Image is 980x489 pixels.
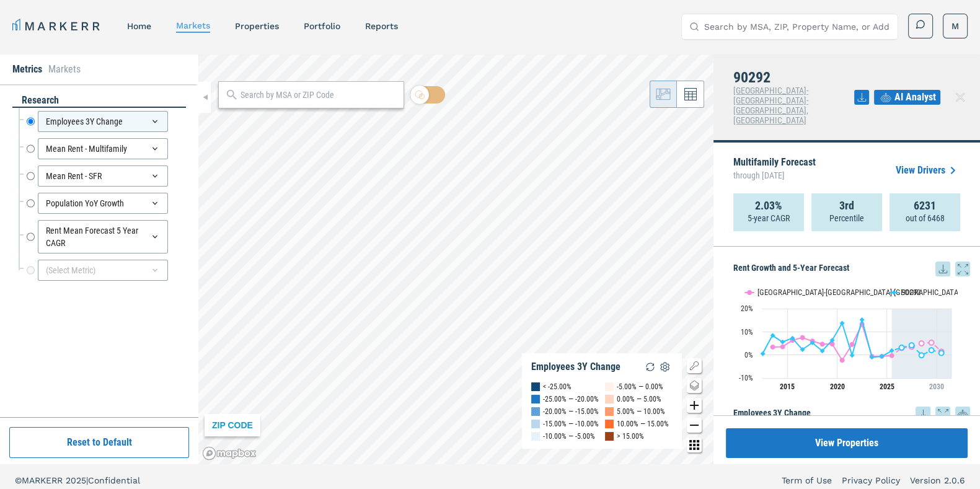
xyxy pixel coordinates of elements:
strong: 2.03% [755,200,782,212]
div: Rent Growth and 5-Year Forecast. Highcharts interactive chart. [733,276,970,400]
path: Wednesday, 28 Jun, 19:00, -0.96. 90292. [870,355,875,359]
a: Term of Use [782,474,832,487]
h4: 90292 [733,69,854,86]
p: Multifamily Forecast [733,157,816,183]
p: 5-year CAGR [748,212,790,224]
a: View Drivers [896,163,960,178]
h5: Employees 3Y Change [733,407,970,421]
a: MARKERR [12,17,102,35]
svg: Interactive chart [733,276,958,400]
span: Confidential [88,475,140,485]
img: Reload Legend [643,359,658,374]
path: Friday, 28 Jun, 19:00, 8.42. 90292. [770,333,775,338]
li: Metrics [12,62,42,77]
button: View Properties [726,428,968,458]
a: properties [235,21,279,31]
canvas: Map [198,55,713,464]
button: Zoom out map button [687,418,702,433]
div: Population YoY Growth [38,193,168,214]
div: Mean Rent - Multifamily [38,138,168,159]
span: MARKERR [22,475,66,485]
tspan: 2015 [780,382,795,391]
strong: 6231 [914,200,936,212]
div: (Select Metric) [38,260,168,281]
span: 2025 | [66,475,88,485]
div: 10.00% — 15.00% [617,418,669,430]
path: Saturday, 28 Jun, 19:00, 5.61. 90292. [780,340,785,345]
path: Sunday, 28 Jun, 19:00, -2.27. Los Angeles-Long Beach-Anaheim, CA. [840,358,845,363]
span: M [951,20,959,32]
path: Sunday, 28 Jun, 19:00, 3.19. 90292. [899,345,904,350]
input: Search by MSA, ZIP, Property Name, or Address [704,14,890,39]
button: M [943,14,968,38]
button: Other options map button [687,438,702,452]
span: through [DATE] [733,167,816,183]
path: Thursday, 28 Jun, 19:00, 0.54. 90292. [761,351,766,356]
div: -10.00% — -5.00% [543,430,595,443]
path: Tuesday, 28 Jun, 19:00, 15.17. 90292. [860,317,865,322]
a: home [127,21,151,31]
li: Markets [48,62,81,77]
a: markets [176,20,210,30]
path: Thursday, 28 Jun, 19:00, 5.36. Los Angeles-Long Beach-Anaheim, CA. [929,340,934,345]
path: Friday, 28 Jun, 19:00, 6.36. 90292. [830,338,835,343]
div: < -25.00% [543,381,572,393]
path: Monday, 28 Jun, 19:00, 4.22. 90292. [909,343,914,348]
path: Friday, 28 Jun, 19:00, -0.59. 90292. [880,354,885,359]
div: ZIP CODE [205,414,260,436]
span: © [15,475,22,485]
path: Friday, 28 Jun, 19:00, 0.88. 90292. [939,350,944,355]
button: Reset to Default [9,427,189,458]
div: -5.00% — 0.00% [617,381,663,393]
input: Search by MSA or ZIP Code [241,89,397,102]
path: Wednesday, 28 Jun, 19:00, 4.99. Los Angeles-Long Beach-Anaheim, CA. [919,341,924,346]
button: Show/Hide Legend Map Button [687,358,702,373]
g: 90292, line 3 of 4 with 15 data points. [761,317,904,359]
div: Mean Rent - SFR [38,165,168,187]
button: Zoom in map button [687,398,702,413]
tspan: 2030 [929,382,944,391]
div: -20.00% — -15.00% [543,405,599,418]
g: 90292, line 4 of 4 with 5 data points. [899,343,944,358]
button: Change style map button [687,378,702,393]
path: Wednesday, 28 Jun, 19:00, -0.12. 90292. [919,353,924,358]
a: reports [365,21,398,31]
text: -10% [739,374,753,382]
text: 10% [741,328,753,337]
div: > 15.00% [617,430,644,443]
div: -15.00% — -10.00% [543,418,599,430]
div: 0.00% — 5.00% [617,393,661,405]
a: Privacy Policy [842,474,900,487]
span: AI Analyst [894,90,936,105]
h5: Rent Growth and 5-Year Forecast [733,262,970,276]
div: Employees 3Y Change [38,111,168,132]
path: Thursday, 28 Jun, 19:00, 1.75. 90292. [820,348,825,353]
p: out of 6468 [906,212,945,224]
a: Portfolio [304,21,340,31]
path: Monday, 28 Jun, 19:00, -0.17. 90292. [850,353,855,358]
tspan: 2020 [830,382,845,391]
path: Wednesday, 28 Jun, 19:00, 5.31. 90292. [810,340,815,345]
div: Employees 3Y Change [531,361,620,373]
div: 5.00% — 10.00% [617,405,665,418]
div: Rent Mean Forecast 5 Year CAGR [38,220,168,253]
path: Sunday, 28 Jun, 19:00, 7.25. 90292. [790,335,795,340]
button: Show Los Angeles-Long Beach-Anaheim, CA [745,288,876,297]
img: Settings [658,359,673,374]
path: Sunday, 28 Jun, 19:00, 13.75. 90292. [840,320,845,325]
text: 20% [741,304,753,313]
text: 0% [744,351,753,359]
path: Tuesday, 28 Jun, 19:00, 2.34. 90292. [800,347,805,352]
path: Thursday, 28 Jun, 19:00, 2.05. 90292. [929,348,934,353]
span: [GEOGRAPHIC_DATA]-[GEOGRAPHIC_DATA]-[GEOGRAPHIC_DATA], [GEOGRAPHIC_DATA] [733,86,808,125]
path: Tuesday, 28 Jun, 19:00, 7.48. Los Angeles-Long Beach-Anaheim, CA. [800,335,805,340]
div: -25.00% — -20.00% [543,393,599,405]
tspan: 2025 [880,382,894,391]
path: Saturday, 28 Jun, 19:00, 1.85. 90292. [890,348,894,353]
div: research [12,94,186,108]
button: Show 90292 [890,288,922,297]
button: AI Analyst [874,90,940,105]
a: Version 2.0.6 [910,474,965,487]
a: Mapbox logo [202,446,257,460]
